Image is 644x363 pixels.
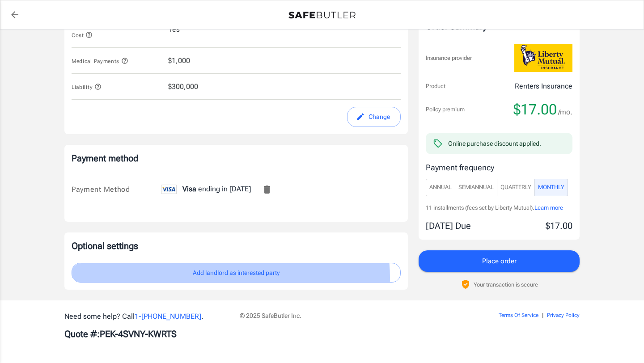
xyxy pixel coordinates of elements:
[182,185,196,193] span: Visa
[474,280,538,289] p: Your transaction is secure
[135,312,201,321] a: 1-[PHONE_NUMBER]
[168,81,198,92] span: $300,000
[240,311,448,320] p: © 2025 SafeButler Inc.
[72,263,401,283] button: Add landlord as interested party
[72,19,161,40] button: Personal Property Replacement Cost
[458,182,494,193] span: SemiAnnual
[426,179,455,196] button: Annual
[72,58,128,64] span: Medical Payments
[558,106,572,118] span: /mo.
[497,179,535,196] button: Quarterly
[482,255,517,267] span: Place order
[168,24,180,35] span: Yes
[547,312,580,318] a: Privacy Policy
[168,55,190,66] span: $1,000
[538,182,564,193] span: Monthly
[455,179,497,196] button: SemiAnnual
[161,185,177,194] img: visa
[426,82,445,91] p: Product
[426,105,465,114] p: Policy premium
[448,139,541,148] div: Online purchase discount applied.
[542,312,543,318] span: |
[72,184,161,195] div: Payment Method
[288,12,356,19] img: Back to quotes
[426,53,472,62] p: Insurance provider
[513,101,557,118] span: $17.00
[72,55,128,66] button: Medical Payments
[426,219,471,232] p: [DATE] Due
[429,182,452,193] span: Annual
[534,204,563,211] span: Learn more
[500,182,531,193] span: Quarterly
[499,312,538,318] a: Terms Of Service
[546,219,572,232] p: $17.00
[426,161,572,173] p: Payment frequency
[515,81,572,92] p: Renters Insurance
[256,179,278,200] button: Remove this card
[64,311,229,322] p: Need some help? Call .
[72,240,401,252] p: Optional settings
[6,6,24,24] a: back to quotes
[419,250,580,272] button: Place order
[72,81,102,92] button: Liability
[72,84,102,90] span: Liability
[72,152,401,165] p: Payment method
[64,329,177,339] b: Quote #: PEK-4SVNY-KWRTS
[426,204,534,211] span: 11 installments (fees set by Liberty Mutual).
[514,44,572,72] img: Liberty Mutual
[347,107,401,127] button: edit
[161,185,251,193] span: ending in [DATE]
[534,179,568,196] button: Monthly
